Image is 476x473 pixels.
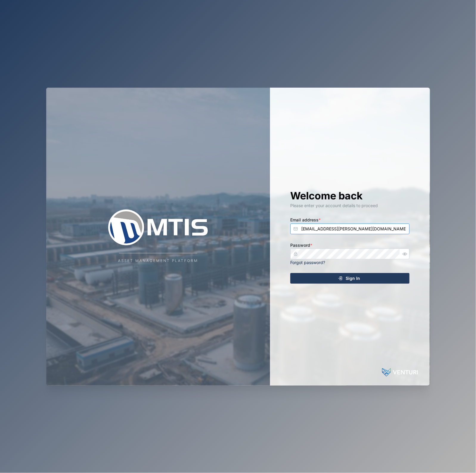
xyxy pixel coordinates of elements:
button: Sign In [290,273,410,284]
input: Enter your email [290,224,410,234]
div: Please enter your account details to proceed [290,202,410,209]
label: Email address [290,217,321,223]
img: Company Logo [98,210,218,245]
a: Forgot password? [290,260,325,265]
h1: Welcome back [290,189,410,202]
div: Asset Management Platform [118,258,198,264]
img: Powered by: Venturi [382,367,418,379]
span: Sign In [346,273,360,283]
label: Password [290,242,312,249]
